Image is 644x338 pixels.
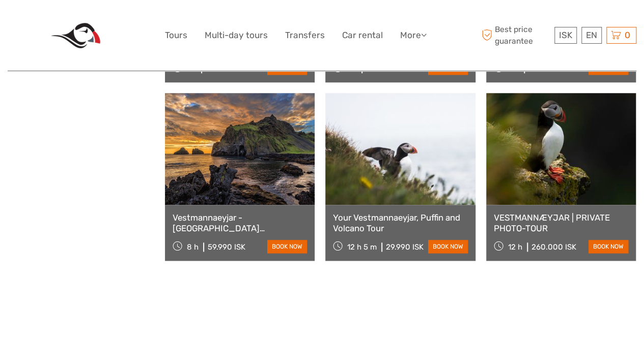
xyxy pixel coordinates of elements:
[333,212,467,233] a: Your Vestmannaeyjar, Puffin and Volcano Tour
[117,16,129,28] button: Open LiveChat chat widget
[165,28,187,43] a: Tours
[342,28,383,43] a: Car rental
[206,64,243,73] div: 13.900 ISK
[173,212,307,233] a: Vestmannaeyjar - [GEOGRAPHIC_DATA][PERSON_NAME]
[428,240,468,253] a: book now
[347,242,377,252] span: 12 h 5 m
[51,23,100,48] img: 455-fc339101-563c-49f4-967d-c54edcb1c401_logo_big.jpg
[187,64,197,73] span: 1 h
[479,24,552,46] span: Best price guarantee
[366,64,400,73] div: 3.560 ISK
[208,242,245,252] div: 59.990 ISK
[400,28,427,43] a: More
[187,242,199,252] span: 8 h
[508,64,519,73] span: 2 h
[581,27,602,44] div: EN
[205,28,268,43] a: Multi-day tours
[14,18,115,26] p: We're away right now. Please check back later!
[508,242,522,252] span: 12 h
[531,242,576,252] div: 260.000 ISK
[386,242,424,252] div: 29.990 ISK
[267,240,307,253] a: book now
[528,64,568,73] div: 26.300 ISK
[559,30,572,40] span: ISK
[623,30,632,40] span: 0
[494,212,628,233] a: VESTMANNÆYJAR | PRIVATE PHOTO-TOUR
[285,28,325,43] a: Transfers
[589,240,628,253] a: book now
[347,64,357,73] span: 1 h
